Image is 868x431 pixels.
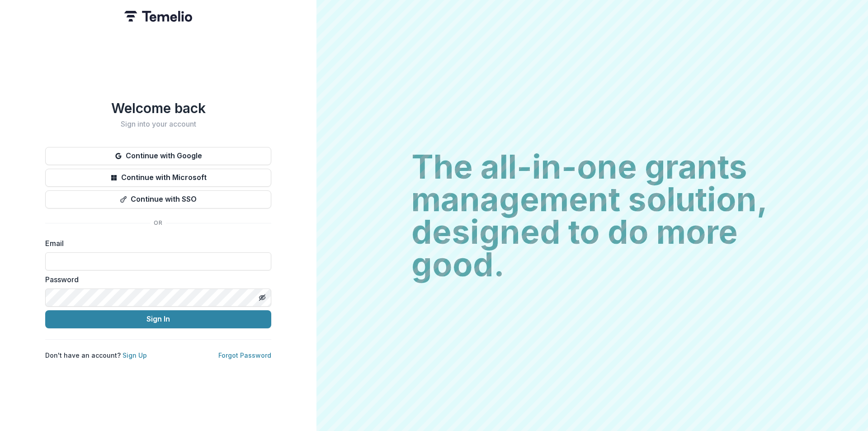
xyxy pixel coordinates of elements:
a: Forgot Password [218,351,271,359]
button: Continue with Google [45,147,271,165]
button: Toggle password visibility [255,290,269,305]
h1: Welcome back [45,100,271,116]
label: Password [45,274,266,285]
a: Sign Up [123,351,147,359]
p: Don't have an account? [45,350,147,360]
button: Continue with Microsoft [45,169,271,187]
button: Continue with SSO [45,190,271,208]
h2: Sign into your account [45,120,271,128]
label: Email [45,238,266,249]
img: Temelio [124,11,192,22]
button: Sign In [45,310,271,328]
